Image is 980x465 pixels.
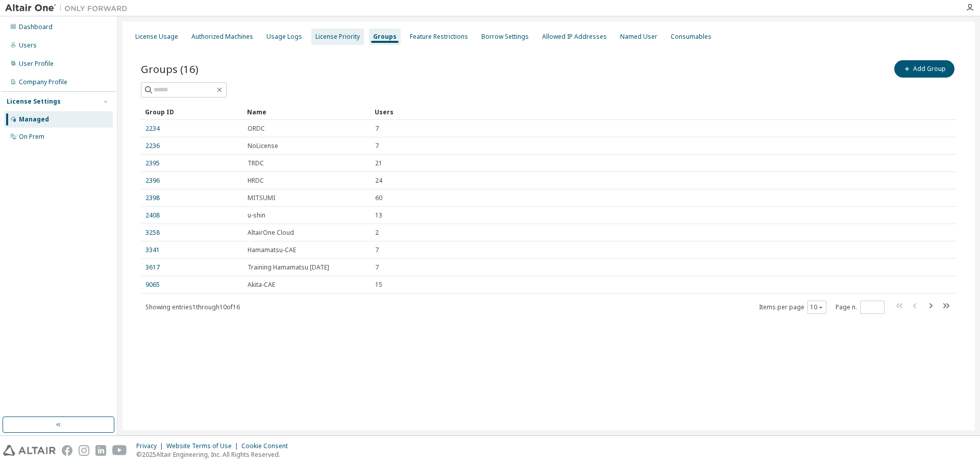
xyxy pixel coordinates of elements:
div: Privacy [136,442,166,450]
span: Training Hamamatsu [DATE] [248,263,329,272]
img: Altair One [5,3,133,13]
div: Authorized Machines [191,33,253,41]
div: Feature Restrictions [410,33,468,41]
span: u-shin [248,211,265,219]
span: 2 [375,229,379,237]
span: 15 [375,281,382,289]
div: License Usage [135,33,178,41]
img: youtube.svg [112,445,127,456]
div: License Priority [315,33,360,41]
button: Add Group [894,60,954,78]
a: 2234 [145,125,160,133]
span: Showing entries 1 through 10 of 16 [145,303,240,311]
a: 3617 [145,263,160,272]
div: Website Terms of Use [166,442,241,450]
div: Borrow Settings [481,33,529,41]
div: License Settings [7,97,61,106]
div: Cookie Consent [241,442,294,450]
span: 7 [375,246,379,254]
img: instagram.svg [79,445,89,456]
a: 2396 [145,177,160,185]
button: 10 [810,303,824,311]
span: 60 [375,194,382,202]
div: Groups [373,33,397,41]
a: 2408 [145,211,160,219]
span: 13 [375,211,382,219]
span: Page n. [836,301,885,314]
img: linkedin.svg [95,445,106,456]
div: Managed [19,115,49,124]
div: User Profile [19,60,54,68]
span: MITSUMI [248,194,275,202]
div: On Prem [19,133,44,141]
span: TRDC [248,159,264,167]
span: 24 [375,177,382,185]
div: Usage Logs [266,33,302,41]
p: © 2025 Altair Engineering, Inc. All Rights Reserved. [136,450,294,459]
div: Group ID [145,104,239,120]
a: 2398 [145,194,160,202]
a: 9065 [145,281,160,289]
span: 7 [375,263,379,272]
span: Items per page [759,301,826,314]
span: Akita-CAE [248,281,275,289]
div: Named User [620,33,657,41]
span: Hamamatsu-CAE [248,246,296,254]
span: Groups (16) [141,62,199,76]
span: 7 [375,142,379,150]
img: altair_logo.svg [3,445,56,456]
a: 3258 [145,229,160,237]
a: 2395 [145,159,160,167]
a: 3341 [145,246,160,254]
a: 2236 [145,142,160,150]
span: ORDC [248,125,265,133]
div: Name [247,104,366,120]
img: facebook.svg [62,445,72,456]
div: Dashboard [19,23,53,31]
span: 7 [375,125,379,133]
div: Company Profile [19,78,67,86]
span: HRDC [248,177,264,185]
div: Users [19,41,37,50]
span: AltairOne Cloud [248,229,294,237]
div: Consumables [671,33,712,41]
span: 21 [375,159,382,167]
div: Users [375,104,928,120]
div: Allowed IP Addresses [542,33,607,41]
span: NoLicense [248,142,278,150]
